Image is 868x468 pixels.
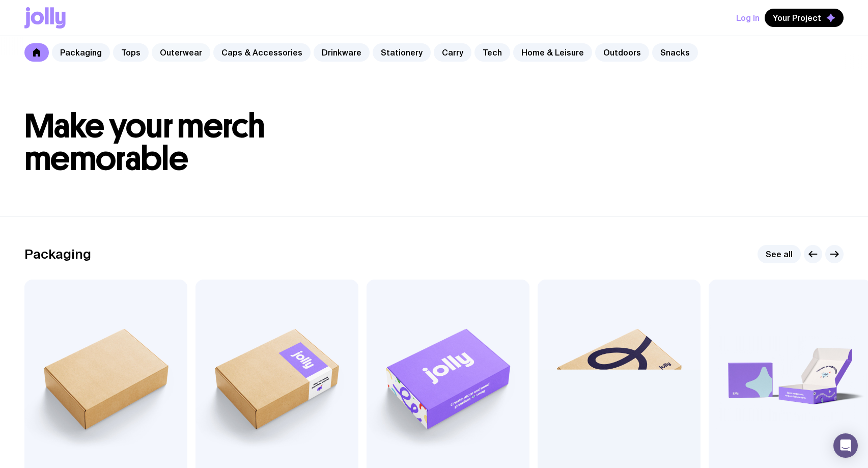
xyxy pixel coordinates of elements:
a: Outerwear [152,43,210,62]
a: Outdoors [595,43,649,62]
span: Make your merch memorable [24,106,265,179]
a: See all [758,245,801,263]
a: Caps & Accessories [213,43,311,62]
a: Snacks [652,43,698,62]
a: Home & Leisure [513,43,592,62]
button: Your Project [765,9,844,27]
a: Drinkware [314,43,370,62]
div: Open Intercom Messenger [833,433,858,458]
h2: Packaging [24,246,91,262]
a: Tops [113,43,149,62]
a: Carry [434,43,471,62]
a: Tech [474,43,510,62]
span: Your Project [773,13,821,23]
a: Stationery [373,43,431,62]
a: Packaging [52,43,110,62]
button: Log In [736,9,760,27]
